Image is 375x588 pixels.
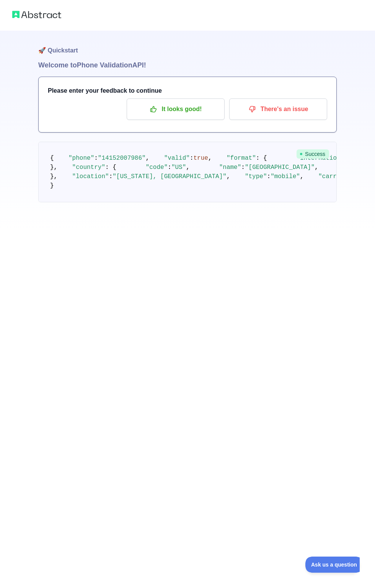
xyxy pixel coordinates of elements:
[146,155,150,162] span: ,
[12,9,61,20] img: Abstract logo
[48,86,327,95] h3: Please enter your feedback to continue
[94,155,98,162] span: :
[50,155,54,162] span: {
[245,173,267,180] span: "type"
[72,164,105,171] span: "country"
[112,173,227,180] span: "[US_STATE], [GEOGRAPHIC_DATA]"
[132,103,219,116] p: It looks good!
[98,155,146,162] span: "14152007986"
[267,173,271,180] span: :
[256,155,267,162] span: : {
[297,149,329,159] span: Success
[300,173,304,180] span: ,
[171,164,186,171] span: "US"
[109,173,113,180] span: :
[227,155,256,162] span: "format"
[127,98,225,120] button: It looks good!
[229,98,327,120] button: There's an issue
[68,155,94,162] span: "phone"
[235,103,321,116] p: There's an issue
[315,164,318,171] span: ,
[245,164,315,171] span: "[GEOGRAPHIC_DATA]"
[318,173,351,180] span: "carrier"
[105,164,116,171] span: : {
[186,164,190,171] span: ,
[190,155,194,162] span: :
[296,155,351,162] span: "international"
[194,155,208,162] span: true
[227,173,230,180] span: ,
[164,155,190,162] span: "valid"
[72,173,109,180] span: "location"
[219,164,241,171] span: "name"
[271,173,300,180] span: "mobile"
[305,557,360,573] iframe: Toggle Customer Support
[38,31,337,60] h1: 🚀 Quickstart
[38,60,337,70] h1: Welcome to Phone Validation API!
[146,164,168,171] span: "code"
[168,164,171,171] span: :
[208,155,212,162] span: ,
[241,164,245,171] span: :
